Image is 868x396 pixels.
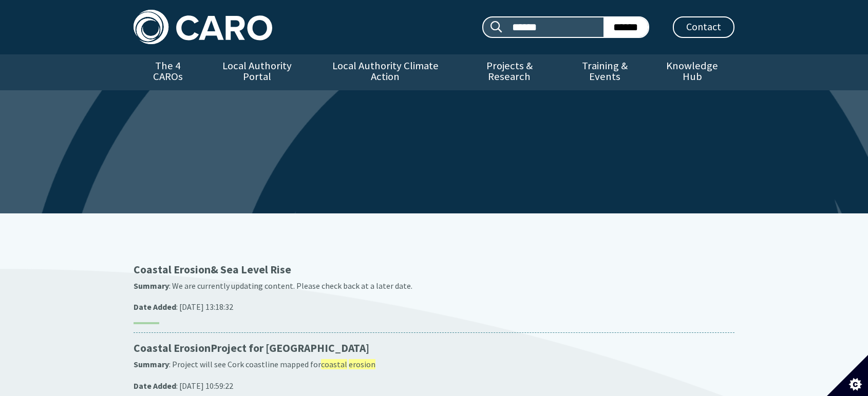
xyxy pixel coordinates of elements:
a: Local Authority Portal [202,54,312,90]
a: Contact [673,16,734,38]
p: : We are currently updating content. Please check back at a later date. [134,280,734,293]
span: Erosion [174,341,211,355]
a: Knowledge Hub [650,54,734,90]
a: The 4 CAROs [134,54,202,90]
strong: Summary [134,359,169,369]
a: Coastal Erosion& Sea Level Rise Summary: We are currently updating content. Please check back at ... [134,263,734,324]
a: Projects & Research [459,54,560,90]
p: : Project will see Cork coastline mapped for [134,358,734,371]
span: erosion [349,359,375,369]
p: Project for [GEOGRAPHIC_DATA] [134,341,734,355]
p: & Sea Level Rise [134,263,734,277]
strong: Date Added [134,381,176,391]
a: Local Authority Climate Action [312,54,458,90]
span: Erosion [174,263,211,276]
a: Training & Events [560,54,650,90]
strong: Summary [134,281,169,291]
button: Set cookie preferences [827,355,868,396]
span: Coastal [134,263,172,276]
img: Caro logo [134,10,272,44]
span: coastal [321,359,347,369]
span: Coastal [134,341,172,355]
p: : [DATE] 10:59:22 [134,380,734,393]
p: : [DATE] 13:18:32 [134,301,734,314]
strong: Date Added [134,302,176,312]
